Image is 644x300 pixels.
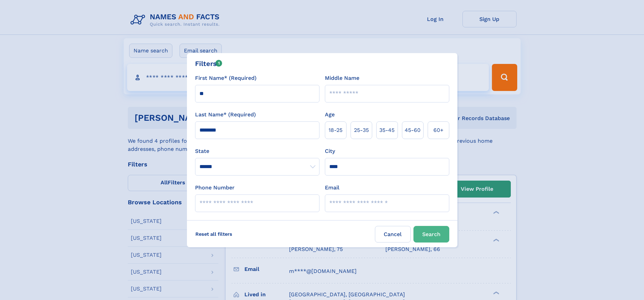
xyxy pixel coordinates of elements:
[195,184,235,192] label: Phone Number
[379,126,395,134] span: 35‑45
[405,126,421,134] span: 45‑60
[325,147,335,155] label: City
[195,74,257,82] label: First Name* (Required)
[191,226,237,242] label: Reset all filters
[354,126,369,134] span: 25‑35
[433,126,444,134] span: 60+
[413,226,449,243] button: Search
[195,59,222,69] div: Filters
[325,184,339,192] label: Email
[195,111,256,119] label: Last Name* (Required)
[375,226,411,243] label: Cancel
[325,111,335,119] label: Age
[195,147,319,155] label: State
[329,126,342,134] span: 18‑25
[325,74,359,82] label: Middle Name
